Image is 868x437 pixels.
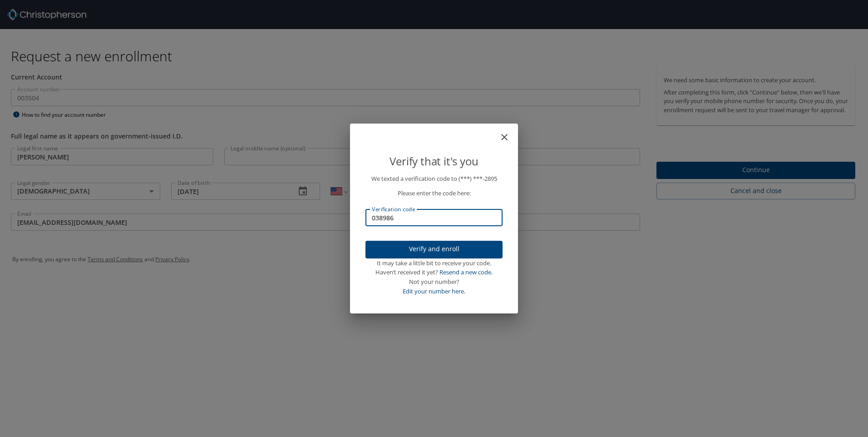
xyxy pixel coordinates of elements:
a: Edit your number here. [403,287,465,295]
button: Verify and enroll [365,241,503,258]
div: It may take a little bit to receive your code. [365,258,503,268]
a: Resend a new code. [439,268,493,276]
p: Verify that it's you [365,153,503,170]
span: Verify and enroll [373,243,495,255]
p: We texted a verification code to (***) ***- 2895 [365,174,503,184]
p: Please enter the code here: [365,189,503,198]
button: close [503,127,514,138]
div: Not your number? [365,277,503,287]
div: Haven’t received it yet? [365,268,503,277]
